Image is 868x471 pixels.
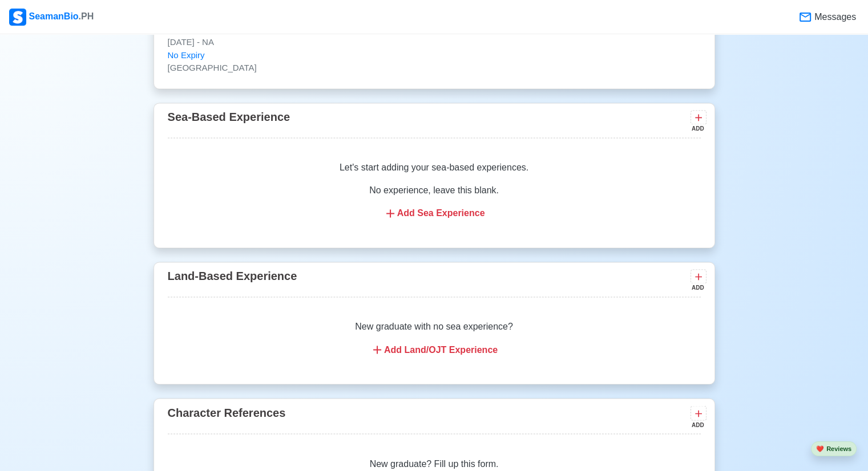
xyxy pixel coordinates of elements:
[181,343,687,356] div: Add Land/OJT Experience
[181,457,687,470] p: New graduate? Fill up this form.
[691,283,704,292] div: ADD
[816,445,824,452] span: heart
[168,406,286,419] span: Character References
[811,441,857,457] button: heartReviews
[9,9,26,26] img: Logo
[691,420,704,429] div: ADD
[181,184,687,197] p: No experience, leave this blank.
[181,161,687,174] p: Let's start adding your sea-based experiences.
[181,206,687,220] div: Add Sea Experience
[79,11,94,21] span: .PH
[168,62,701,75] p: [GEOGRAPHIC_DATA]
[168,111,290,123] span: Sea-Based Experience
[168,36,701,49] p: [DATE] - NA
[181,320,687,334] p: New graduate with no sea experience?
[168,49,205,62] span: No Expiry
[168,270,297,282] span: Land-Based Experience
[691,124,704,133] div: ADD
[812,10,856,24] span: Messages
[9,9,94,26] div: SeamanBio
